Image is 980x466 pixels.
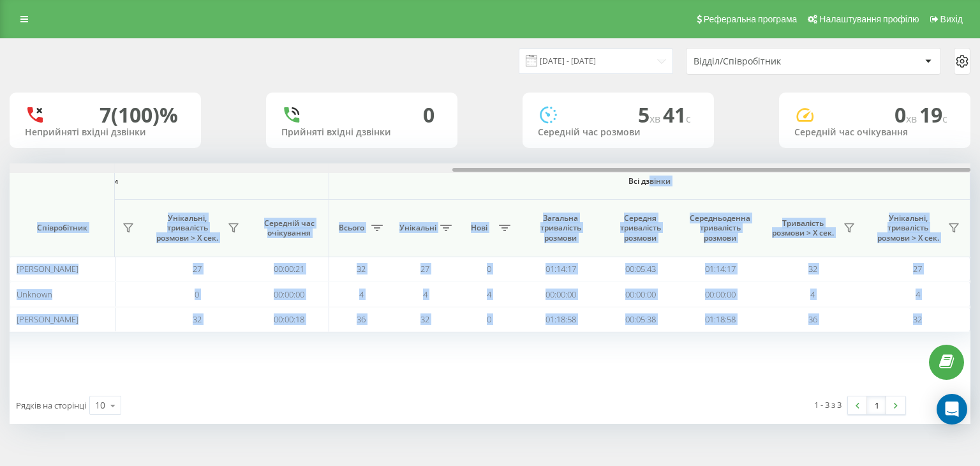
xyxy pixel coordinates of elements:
[423,103,434,127] div: 0
[600,257,680,282] td: 00:05:43
[916,289,920,300] span: 4
[95,399,105,412] div: 10
[940,14,963,24] span: Вихід
[937,394,967,425] div: Open Intercom Messenger
[420,313,429,325] span: 32
[423,289,427,300] span: 4
[259,218,319,238] span: Середній час очікування
[680,257,760,282] td: 01:14:17
[357,263,366,274] span: 32
[872,213,944,243] span: Унікальні, тривалість розмови > Х сек.
[100,103,178,127] div: 7 (100)%
[650,112,663,126] span: хв
[704,14,798,24] span: Реферальна програма
[690,213,750,243] span: Середньоденна тривалість розмови
[195,289,199,300] span: 0
[20,223,103,233] span: Співробітник
[25,127,186,138] div: Неприйняті вхідні дзвінки
[600,282,680,306] td: 00:00:00
[663,101,691,128] span: 41
[281,127,442,138] div: Прийняті вхідні дзвінки
[151,213,224,243] span: Унікальні, тривалість розмови > Х сек.
[766,218,840,238] span: Тривалість розмови > Х сек.
[814,398,842,411] div: 1 - 3 з 3
[359,289,364,300] span: 4
[686,112,691,126] span: c
[808,313,817,325] span: 36
[249,257,329,282] td: 00:00:21
[794,127,955,138] div: Середній час очікування
[538,127,699,138] div: Середній час розмови
[819,14,919,24] span: Налаштування профілю
[521,282,600,306] td: 00:00:00
[367,176,932,186] span: Всі дзвінки
[336,223,367,233] span: Всього
[808,263,817,274] span: 32
[913,313,922,325] span: 32
[942,112,947,126] span: c
[193,313,202,325] span: 32
[694,56,846,67] div: Відділ/Співробітник
[906,112,919,126] span: хв
[895,101,919,128] span: 0
[487,289,491,300] span: 4
[487,313,491,325] span: 0
[463,223,495,233] span: Нові
[17,263,78,274] span: [PERSON_NAME]
[399,223,436,233] span: Унікальні
[521,307,600,332] td: 01:18:58
[810,289,815,300] span: 4
[913,263,922,274] span: 27
[249,307,329,332] td: 00:00:18
[193,263,202,274] span: 27
[357,313,366,325] span: 36
[610,213,671,243] span: Середня тривалість розмови
[600,307,680,332] td: 00:05:38
[680,282,760,306] td: 00:00:00
[530,213,591,243] span: Загальна тривалість розмови
[249,282,329,306] td: 00:00:00
[680,307,760,332] td: 01:18:58
[17,289,52,300] span: Unknown
[16,400,86,411] span: Рядків на сторінці
[919,101,947,128] span: 19
[867,396,886,414] a: 1
[521,257,600,282] td: 01:14:17
[487,263,491,274] span: 0
[420,263,429,274] span: 27
[17,313,78,325] span: [PERSON_NAME]
[638,101,663,128] span: 5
